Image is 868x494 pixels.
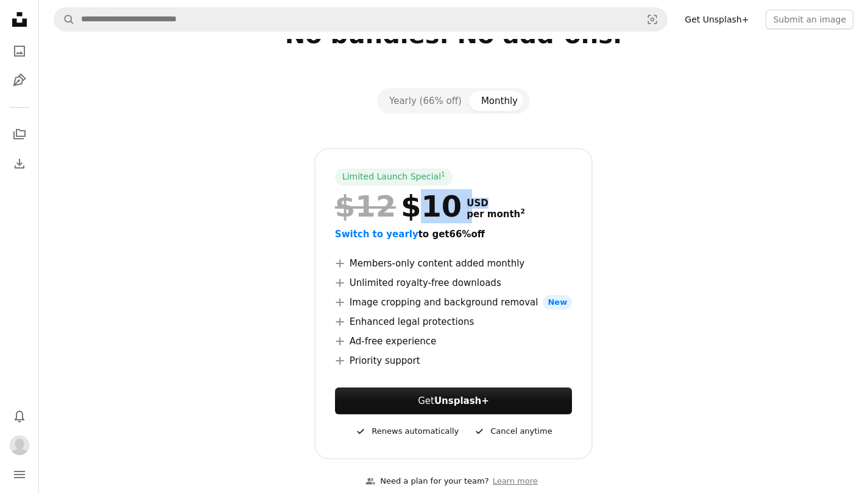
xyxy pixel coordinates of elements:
[335,388,572,414] a: GetUnsplash+
[441,170,445,178] sup: 1
[335,227,485,242] button: Switch to yearlyto get66%off
[518,209,528,220] a: 2
[54,7,668,32] form: Find visuals sitewide
[335,295,572,310] li: Image cropping and background removal
[7,151,32,176] a: Download History
[54,8,75,31] button: Search Unsplash
[355,424,459,439] div: Renews automatically
[434,395,489,406] strong: Unsplash+
[335,190,462,222] div: $10
[365,475,489,488] div: Need a plan for your team?
[7,68,32,92] a: Illustrations
[7,122,32,147] a: Collections
[7,462,32,487] button: Menu
[335,276,572,290] li: Unlimited royalty-free downloads
[7,433,32,457] button: Profile
[520,207,525,215] sup: 2
[379,91,471,111] button: Yearly (66% off)
[335,229,418,240] span: Switch to yearly
[335,315,572,329] li: Enhanced legal protections
[335,353,572,368] li: Priority support
[467,209,525,220] span: per month
[766,10,853,29] button: Submit an image
[638,8,667,31] button: Visual search
[543,295,572,310] span: New
[10,436,29,455] img: Avatar of user Arinda Wardhani Putri
[335,190,396,222] span: $12
[7,7,32,34] a: Home — Unsplash
[489,471,542,492] a: Learn more
[439,171,448,183] a: 1
[471,91,528,111] button: Monthly
[335,169,453,186] div: Limited Launch Special
[7,404,32,428] button: Notifications
[335,334,572,349] li: Ad-free experience
[467,198,525,209] span: USD
[335,256,572,271] li: Members-only content added monthly
[677,10,756,29] a: Get Unsplash+
[7,39,32,63] a: Photos
[473,424,552,439] div: Cancel anytime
